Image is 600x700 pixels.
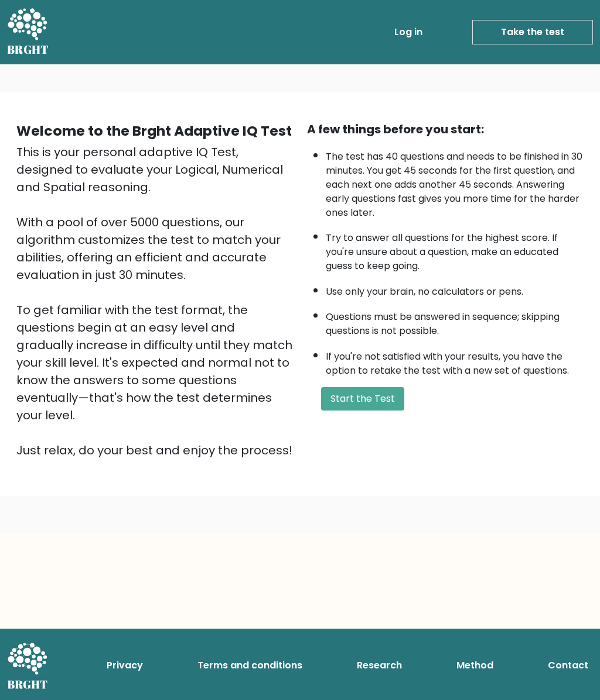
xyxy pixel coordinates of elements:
li: Try to answer all questions for the highest score. If you're unsure about a question, make an edu... [326,225,584,273]
a: BRGHT [7,5,49,60]
a: Take the test [472,20,593,44]
button: Start the Test [321,387,404,411]
b: Welcome to the Brght Adaptive IQ Test [16,121,292,140]
li: The test has 40 questions and needs to be finished in 30 minutes. You get 45 seconds for the firs... [326,144,584,220]
div: A few things before you start: [307,120,584,138]
div: This is your personal adaptive IQ Test, designed to evaluate your Logical, Numerical and Spatial ... [16,143,293,459]
a: Log in [390,20,427,44]
li: Questions must be answered in sequence; skipping questions is not possible. [326,304,584,338]
a: Terms and conditions [193,654,307,677]
h5: BRGHT [7,43,49,57]
a: Research [352,654,407,677]
a: Contact [543,654,593,677]
li: If you're not satisfied with your results, you have the option to retake the test with a new set ... [326,344,584,378]
a: Method [452,654,498,677]
a: Privacy [102,654,148,677]
li: Use only your brain, no calculators or pens. [326,279,584,299]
